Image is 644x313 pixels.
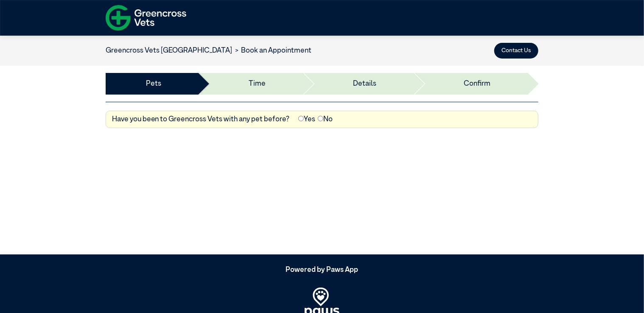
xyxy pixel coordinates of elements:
nav: breadcrumb [106,45,312,56]
label: Have you been to Greencross Vets with any pet before? [112,114,290,125]
input: No [318,116,323,121]
a: Pets [146,78,161,89]
input: Yes [298,116,304,121]
a: Greencross Vets [GEOGRAPHIC_DATA] [106,47,232,54]
img: f-logo [106,2,186,34]
li: Book an Appointment [232,45,312,56]
label: Yes [298,114,315,125]
label: No [318,114,333,125]
h5: Powered by Paws App [106,266,538,274]
button: Contact Us [494,43,538,59]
